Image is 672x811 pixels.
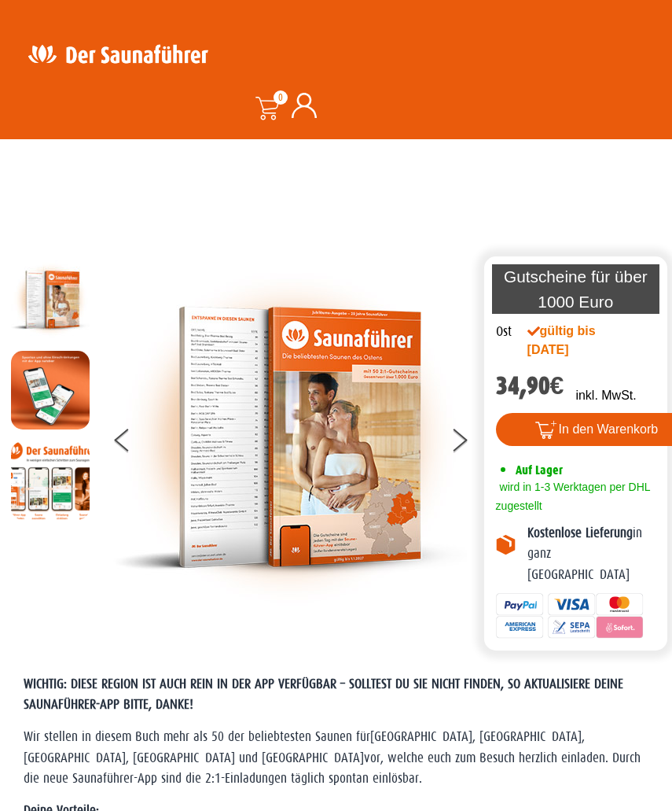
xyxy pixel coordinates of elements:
[11,260,90,339] img: der-saunafuehrer-2025-ost
[24,676,623,712] span: WICHTIG: DIESE REGION IST AUCH REIN IN DER APP VERFÜGBAR – SOLLTEST DU SIE NICHT FINDEN, SO AKTUA...
[516,463,563,477] span: Auf Lager
[24,750,641,786] span: vor, welche euch zum Besuch herzlich einladen. Durch die neue Saunaführer-App sind die 2:1-Einlad...
[496,481,650,512] span: wird in 1-3 Werktagen per DHL zugestellt
[274,90,288,105] span: 0
[24,729,370,744] span: Wir stellen in diesem Buch mehr als 50 der beliebtesten Saunen für
[527,525,633,540] b: Kostenlose Lieferung
[527,523,655,585] p: in ganz [GEOGRAPHIC_DATA]
[492,264,659,313] p: Gutscheine für über 1000 Euro
[496,322,512,342] div: Ost
[113,260,467,614] img: der-saunafuehrer-2025-ost
[527,322,623,359] div: gültig bis [DATE]
[575,386,636,405] p: inkl. MwSt.
[11,441,90,520] img: Anleitung7tn
[11,351,90,429] img: MOCKUP-iPhone_regional
[496,371,564,400] bdi: 34,90
[550,371,564,400] span: €
[24,729,585,765] span: [GEOGRAPHIC_DATA], [GEOGRAPHIC_DATA], [GEOGRAPHIC_DATA], [GEOGRAPHIC_DATA] und [GEOGRAPHIC_DATA]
